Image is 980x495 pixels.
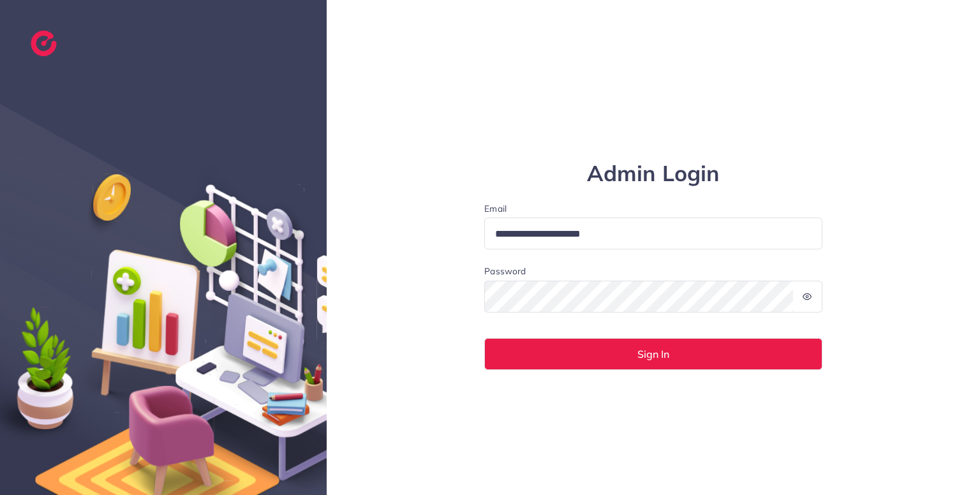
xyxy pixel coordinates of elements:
h1: Admin Login [484,161,822,187]
label: Password [484,265,526,277]
label: Email [484,202,822,215]
img: logo [31,31,57,56]
span: Sign In [637,349,669,359]
button: Sign In [484,338,822,370]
